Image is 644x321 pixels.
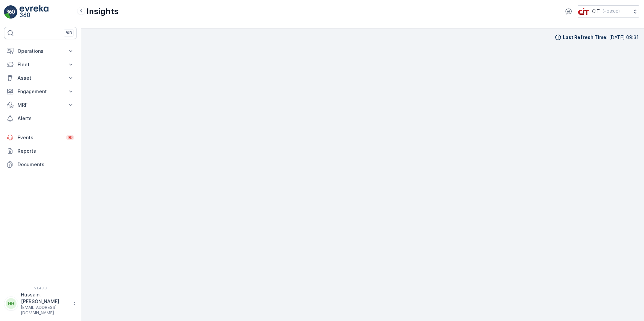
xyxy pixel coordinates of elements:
div: HH [6,298,17,309]
p: Last Refresh Time : [563,34,608,41]
button: Asset [4,71,77,85]
p: Engagement [18,88,63,95]
img: logo_light-DOdMpM7g.png [20,5,49,19]
button: Fleet [4,58,77,71]
a: Reports [4,144,77,158]
p: [EMAIL_ADDRESS][DOMAIN_NAME] [21,305,69,316]
p: Operations [18,48,63,55]
p: Reports [18,148,74,154]
p: CIT [592,8,600,15]
button: Engagement [4,85,77,98]
p: Events [18,134,62,141]
button: Operations [4,44,77,58]
p: ⌘B [65,30,72,36]
p: Insights [87,6,119,17]
p: 99 [67,135,73,140]
p: Hussain.[PERSON_NAME] [21,291,69,305]
a: Events99 [4,131,77,144]
p: Alerts [18,115,74,122]
p: Documents [18,161,74,168]
p: MRF [18,102,63,108]
p: [DATE] 09:31 [609,34,639,41]
img: cit-logo_pOk6rL0.png [578,8,589,15]
span: v 1.49.3 [4,286,77,290]
p: ( +03:00 ) [603,9,620,14]
a: Alerts [4,112,77,125]
img: logo [4,5,18,19]
p: Asset [18,75,63,81]
p: Fleet [18,61,63,68]
button: MRF [4,98,77,112]
button: CIT(+03:00) [578,5,639,17]
a: Documents [4,158,77,171]
button: HHHussain.[PERSON_NAME][EMAIL_ADDRESS][DOMAIN_NAME] [4,291,77,316]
